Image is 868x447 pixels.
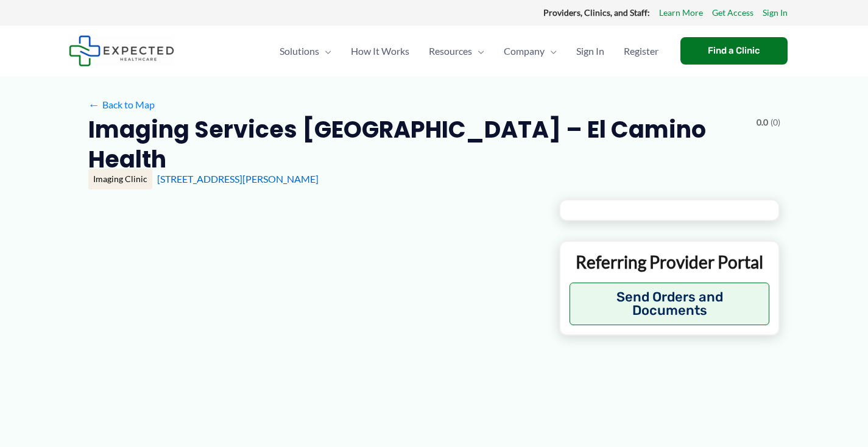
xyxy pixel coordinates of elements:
[504,30,545,72] span: Company
[319,30,331,72] span: Menu Toggle
[88,114,747,175] h2: Imaging Services [GEOGRAPHIC_DATA] – El Camino Health
[624,30,658,72] span: Register
[494,30,566,72] a: CompanyMenu Toggle
[280,30,319,72] span: Solutions
[341,30,419,72] a: How It Works
[88,169,152,189] div: Imaging Clinic
[88,96,155,114] a: ←Back to Map
[771,114,780,130] span: (0)
[270,30,668,72] nav: Primary Site Navigation
[543,7,650,18] strong: Providers, Clinics, and Staff:
[712,5,753,21] a: Get Access
[763,5,788,21] a: Sign In
[576,30,604,72] span: Sign In
[351,30,409,72] span: How It Works
[69,35,174,66] img: Expected Healthcare Logo - side, dark font, small
[157,173,319,185] a: [STREET_ADDRESS][PERSON_NAME]
[566,30,614,72] a: Sign In
[429,30,472,72] span: Resources
[659,5,703,21] a: Learn More
[570,283,770,325] button: Send Orders and Documents
[614,30,668,72] a: Register
[680,37,788,65] a: Find a Clinic
[419,30,494,72] a: ResourcesMenu Toggle
[472,30,484,72] span: Menu Toggle
[88,99,100,110] span: ←
[570,251,770,273] p: Referring Provider Portal
[545,30,557,72] span: Menu Toggle
[757,114,768,130] span: 0.0
[270,30,341,72] a: SolutionsMenu Toggle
